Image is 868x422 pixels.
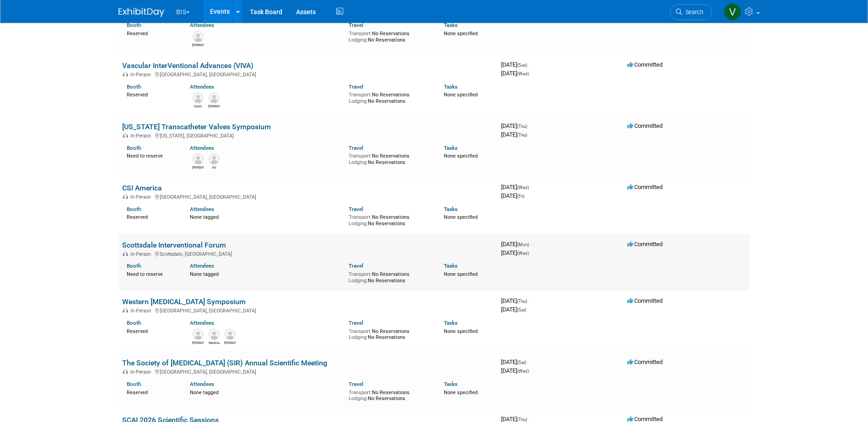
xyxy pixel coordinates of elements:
span: (Sat) [517,360,526,365]
img: Kim Herring [193,31,204,42]
a: [US_STATE] Transcatheter Valves Symposium [122,122,271,131]
img: Kevin O'Neill [225,329,236,340]
div: Reserved [127,90,177,98]
span: [DATE] [501,241,532,248]
span: Transport: [349,390,372,396]
div: No Reservations No Reservations [349,90,430,104]
div: Ed Joyce [208,164,220,170]
span: Transport: [349,92,372,98]
a: The Society of [MEDICAL_DATA] (SIR) Annual Scientific Meeting [122,359,327,367]
img: Garet Flake [193,92,204,103]
span: - [530,184,532,190]
span: (Sun) [517,63,527,68]
span: Committed [627,359,663,365]
img: Kevin Ryan [193,153,204,164]
span: In-Person [130,251,154,257]
span: - [528,61,530,68]
span: - [530,241,532,248]
div: No Reservations No Reservations [349,327,430,341]
img: In-Person Event [123,369,128,374]
span: [DATE] [501,122,530,129]
span: (Wed) [517,251,529,256]
a: Booth [127,84,141,90]
span: (Thu) [517,124,527,129]
a: Vascular InterVentional Advances (VIVA) [122,61,253,70]
img: In-Person Event [123,72,128,76]
span: (Wed) [517,71,529,76]
span: [DATE] [501,184,532,190]
a: Tasks [444,381,458,387]
span: (Thu) [517,417,527,422]
span: Committed [627,241,663,248]
span: None specified [444,271,478,277]
span: Lodging: [349,278,368,284]
span: [DATE] [501,61,530,68]
div: Garet Flake [192,103,204,109]
a: Scottsdale Interventional Forum [122,241,226,249]
div: [GEOGRAPHIC_DATA], [GEOGRAPHIC_DATA] [122,70,494,78]
div: [GEOGRAPHIC_DATA], [GEOGRAPHIC_DATA] [122,193,494,200]
span: None specified [444,153,478,159]
img: In-Person Event [123,133,128,137]
span: None specified [444,92,478,98]
a: Travel [349,263,363,269]
div: [GEOGRAPHIC_DATA], [GEOGRAPHIC_DATA] [122,368,494,375]
span: In-Person [130,308,154,314]
a: Travel [349,320,363,326]
img: Kevin O'Neill [209,92,220,103]
a: Western [MEDICAL_DATA] Symposium [122,297,246,306]
div: Need to reserve [127,269,177,278]
a: Booth [127,263,141,269]
span: Committed [627,122,663,129]
div: Kevin O'Neill [224,340,236,345]
span: In-Person [130,369,154,375]
span: [DATE] [501,131,527,138]
div: Scottsdale, [GEOGRAPHIC_DATA] [122,250,494,257]
span: None specified [444,31,478,37]
a: CSI America [122,184,162,192]
a: Travel [349,22,363,28]
span: - [528,122,530,129]
span: Lodging: [349,159,368,165]
a: Attendees [190,381,214,387]
span: Transport: [349,328,372,334]
span: (Sat) [517,307,526,312]
span: Transport: [349,271,372,277]
span: (Wed) [517,369,529,374]
a: Travel [349,84,363,90]
span: Transport: [349,214,372,220]
img: In-Person Event [123,308,128,312]
a: Attendees [190,263,214,269]
div: Kim Herring [192,42,204,47]
img: Dave Mittl [193,329,204,340]
span: Committed [627,184,663,190]
a: Attendees [190,145,214,151]
span: Lodging: [349,37,368,43]
div: None tagged [190,388,342,396]
span: In-Person [130,133,154,139]
img: Madina Eason [209,329,220,340]
span: Committed [627,297,663,304]
span: (Mon) [517,242,529,247]
span: Lodging: [349,98,368,104]
span: - [528,297,530,304]
a: Attendees [190,320,214,326]
div: Madina Eason [208,340,220,345]
a: Booth [127,22,141,28]
div: No Reservations No Reservations [349,29,430,43]
span: [DATE] [501,359,529,365]
a: Booth [127,381,141,387]
a: Tasks [444,206,458,212]
div: Kevin O'Neill [208,103,220,109]
div: Dave Mittl [192,340,204,345]
div: Reserved [127,212,177,221]
span: [DATE] [501,306,526,313]
a: Booth [127,206,141,212]
a: Booth [127,145,141,151]
div: No Reservations No Reservations [349,212,430,227]
a: Booth [127,320,141,326]
span: Search [682,9,703,16]
img: Valerie Shively [724,3,741,21]
div: Reserved [127,388,177,396]
span: [DATE] [501,249,529,256]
